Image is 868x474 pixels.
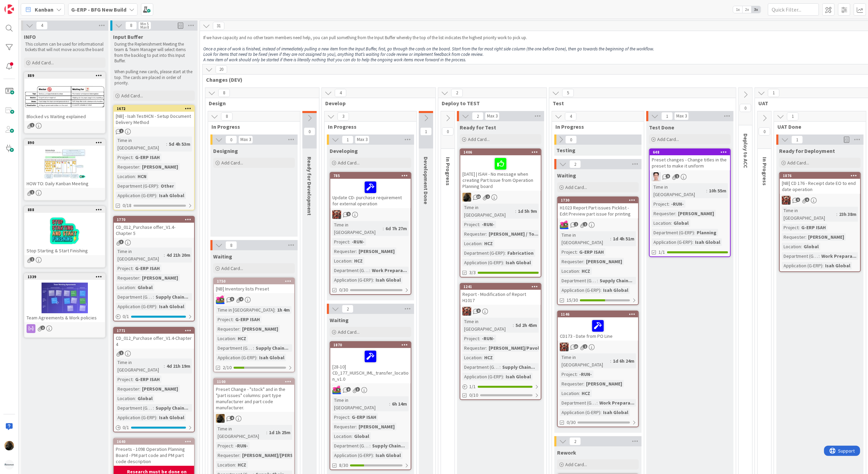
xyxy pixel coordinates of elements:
span: : [373,276,374,284]
div: 1339Team Agreements & Work policies [25,274,105,322]
div: Application (G-ERP) [116,192,156,199]
img: avatar [4,460,14,470]
div: 1406[DATE] | ISAH - No message when creating Part Issue from Operation Planning board [460,149,541,191]
div: 1730 [561,198,638,203]
span: : [801,243,802,250]
span: 3x [752,6,761,13]
div: 1640 [114,439,194,445]
div: JK [330,210,411,219]
div: 1146 [558,311,638,317]
div: Fabrication [506,249,535,257]
div: 1770 [117,217,194,222]
img: JK [332,385,341,394]
span: Add Card... [787,160,809,166]
span: Input Buffer [113,33,143,40]
div: CD_012_Purchase offer_V1.4- Chapter 5 [114,223,194,238]
em: Once a piece of work is finished, instead of immediately pulling a new item from the Input Buffer... [203,46,654,52]
span: : [675,210,676,217]
span: 1 [791,136,803,144]
div: Min 5 [140,22,148,26]
div: Isah Global [157,192,186,199]
div: 889 [28,73,105,78]
div: 1100 [214,379,294,385]
span: 20 [216,65,227,74]
div: 1750 [217,279,294,284]
span: 1 [768,89,779,97]
div: 890 [25,140,105,146]
div: Location [652,219,671,227]
div: Requester [652,210,675,217]
span: 1 [787,112,799,121]
span: : [805,233,806,241]
span: 0 [442,127,454,136]
div: 0/1 [114,423,194,432]
span: 5 [796,197,800,202]
div: Blocked vs Waiting explained [25,112,105,121]
div: Preset changes - Change titles in the preset to make it uniform [650,155,730,170]
div: 5d 4h 53m [167,140,192,148]
span: 5 [562,89,574,97]
div: 1339 [28,274,105,279]
span: 2 [574,222,578,226]
span: Ready for Test [460,124,496,131]
span: : [369,267,370,274]
span: 1 [420,127,432,136]
span: UAT [758,100,860,107]
span: : [799,224,800,231]
div: [PERSON_NAME] [676,210,716,217]
div: Time in [GEOGRAPHIC_DATA] [116,248,164,263]
div: Location [116,173,135,180]
div: 1d 4h 51m [611,235,636,242]
span: Develop [325,100,427,107]
span: 0 [565,136,577,144]
span: : [486,230,487,238]
span: 0 [225,136,237,144]
p: When pulling new cards, please start at the top. The cards are placed in order of priority. [114,69,193,86]
div: Location [332,257,351,265]
span: 1 [675,174,679,178]
em: A new item of work should only be started if there is literally nothing that you can do to help t... [203,57,466,63]
span: : [610,235,611,242]
span: Testing [556,147,575,154]
img: JK [560,343,569,351]
span: 8 [125,21,137,30]
div: [PERSON_NAME] [806,233,846,241]
span: : [503,259,504,266]
span: : [505,249,506,257]
span: 2 [451,89,463,97]
div: 1100Preset Change - "stock" and in the "part issues" columns: part type manufacturer and part cod... [214,379,294,412]
img: JK [216,295,225,304]
span: 13 [476,194,481,199]
div: 648 [650,149,730,155]
div: Location [782,243,801,250]
span: : [132,154,133,161]
img: ND [4,441,14,451]
span: 1 [342,136,353,144]
div: 1/1 [460,382,541,391]
span: : [597,277,598,284]
div: -RUN- [669,200,685,208]
span: Add Card... [565,461,587,468]
div: Supply Chain... [598,277,634,284]
div: 1750[NB] Inventory lists Preset [214,278,294,293]
div: Max 3 [676,114,687,118]
div: Location [462,240,482,247]
p: During the Replenishment Meeting the team & Team Manager will select items from the backlog to pu... [114,42,193,64]
img: JK [462,307,471,316]
img: JK [782,196,791,205]
span: : [583,258,584,265]
div: G-ERP ISAH [800,224,827,231]
span: UAT Done [777,123,857,130]
div: 890HOW TO: Daily Kanban Meeting [25,140,105,188]
div: ND [214,414,294,423]
div: Global [672,219,690,227]
div: HCZ [352,257,364,265]
div: Requester [332,248,356,255]
div: ND [460,193,541,202]
div: JK [214,295,294,304]
span: Kanban [35,5,53,14]
span: Support [14,1,31,9]
div: Max 3 [487,114,498,118]
span: : [822,262,823,269]
span: Add Card... [32,60,54,66]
